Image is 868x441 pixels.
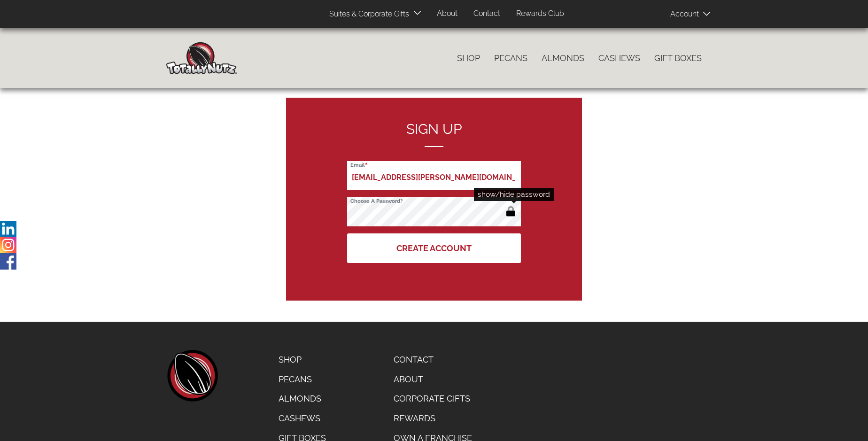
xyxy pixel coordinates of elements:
button: Create Account [347,233,521,263]
a: Gift Boxes [647,48,709,68]
a: Shop [271,350,333,370]
a: Pecans [271,370,333,389]
h2: Sign up [347,121,521,147]
a: Cashews [271,409,333,428]
a: About [387,370,479,389]
a: Almonds [535,48,591,68]
a: home [166,350,218,402]
div: show/hide password [474,188,554,201]
a: Rewards [387,409,479,428]
input: Email [347,161,521,190]
a: Shop [450,48,487,68]
a: Contact [387,350,479,370]
a: Rewards Club [509,5,571,23]
a: Almonds [271,389,333,409]
a: Contact [466,5,507,23]
a: Cashews [591,48,647,68]
img: Home [166,42,237,74]
a: Suites & Corporate Gifts [322,5,412,23]
a: About [430,5,465,23]
a: Pecans [487,48,535,68]
a: Corporate Gifts [387,389,479,409]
